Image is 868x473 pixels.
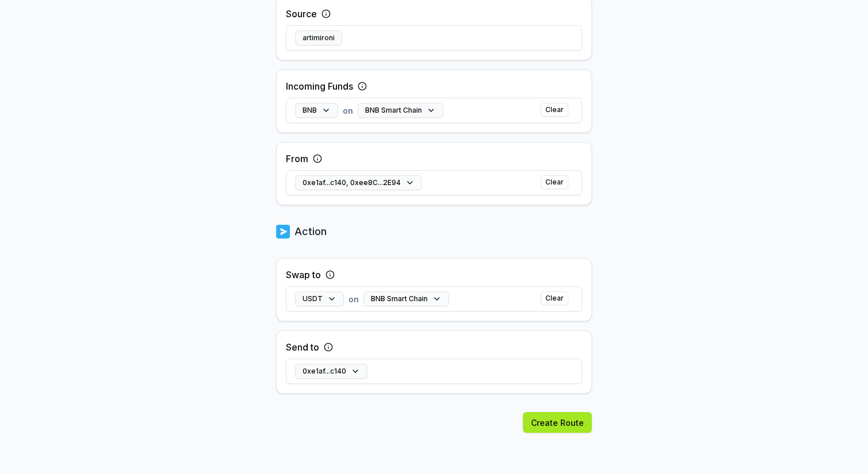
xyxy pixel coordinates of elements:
[295,103,338,118] button: BNB
[295,364,367,379] button: 0xe1af...c140
[343,105,353,117] span: on
[276,224,290,240] img: logo
[286,268,321,282] label: Swap to
[541,175,568,189] button: Clear
[348,293,359,305] span: on
[286,340,319,354] label: Send to
[523,412,592,433] button: Create Route
[541,103,568,117] button: Clear
[294,224,327,240] p: Action
[295,291,344,306] button: USDT
[286,79,353,93] label: Incoming Funds
[295,30,342,45] button: artimironi
[541,291,568,305] button: Clear
[295,175,422,190] button: 0xe1af...c140, 0xee8C...2E94
[358,103,443,118] button: BNB Smart Chain
[286,152,308,166] label: From
[363,291,449,306] button: BNB Smart Chain
[286,7,317,21] label: Source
